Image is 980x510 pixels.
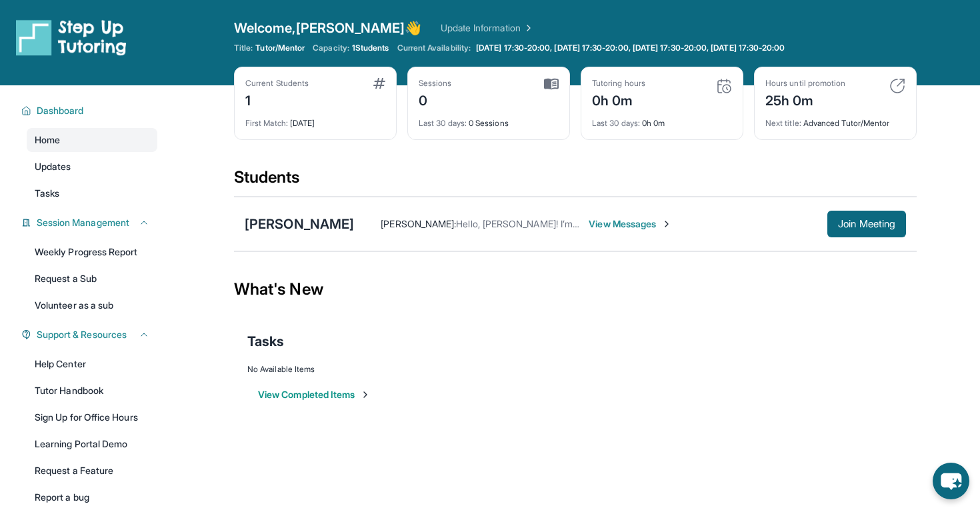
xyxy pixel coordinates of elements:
[234,19,422,37] span: Welcome, [PERSON_NAME] 👋
[255,43,305,53] span: Tutor/Mentor
[419,89,452,110] div: 0
[37,104,84,117] span: Dashboard
[473,43,787,53] a: [DATE] 17:30-20:00, [DATE] 17:30-20:00, [DATE] 17:30-20:00, [DATE] 17:30-20:00
[476,43,785,53] span: [DATE] 17:30-20:00, [DATE] 17:30-20:00, [DATE] 17:30-20:00, [DATE] 17:30-20:00
[397,43,471,53] span: Current Availability:
[765,118,801,128] span: Next title :
[765,110,905,129] div: Advanced Tutor/Mentor
[27,293,157,317] a: Volunteer as a sub
[352,43,389,53] span: 1 Students
[245,78,309,89] div: Current Students
[27,379,157,403] a: Tutor Handbook
[37,328,127,341] span: Support & Resources
[27,432,157,456] a: Learning Portal Demo
[589,217,672,231] span: View Messages
[419,118,467,128] span: Last 30 days :
[827,211,906,237] button: Join Meeting
[381,218,456,229] span: [PERSON_NAME] :
[35,160,71,173] span: Updates
[889,78,905,94] img: card
[933,463,969,499] button: chat-button
[544,78,559,90] img: card
[31,328,149,341] button: Support & Resources
[313,43,349,53] span: Capacity:
[37,216,129,229] span: Session Management
[245,118,288,128] span: First Match :
[27,128,157,152] a: Home
[27,155,157,179] a: Updates
[765,78,845,89] div: Hours until promotion
[27,240,157,264] a: Weekly Progress Report
[247,364,903,375] div: No Available Items
[234,260,917,319] div: What's New
[838,220,895,228] span: Join Meeting
[258,388,371,401] button: View Completed Items
[27,267,157,291] a: Request a Sub
[521,21,534,35] img: Chevron Right
[419,78,452,89] div: Sessions
[234,43,253,53] span: Title:
[592,118,640,128] span: Last 30 days :
[592,78,645,89] div: Tutoring hours
[419,110,559,129] div: 0 Sessions
[716,78,732,94] img: card
[27,459,157,483] a: Request a Feature
[245,89,309,110] div: 1
[441,21,534,35] a: Update Information
[16,19,127,56] img: logo
[27,405,157,429] a: Sign Up for Office Hours
[245,110,385,129] div: [DATE]
[373,78,385,89] img: card
[31,104,149,117] button: Dashboard
[27,181,157,205] a: Tasks
[245,215,354,233] div: [PERSON_NAME]
[247,332,284,351] span: Tasks
[234,167,917,196] div: Students
[27,352,157,376] a: Help Center
[35,133,60,147] span: Home
[31,216,149,229] button: Session Management
[592,89,645,110] div: 0h 0m
[765,89,845,110] div: 25h 0m
[661,219,672,229] img: Chevron-Right
[592,110,732,129] div: 0h 0m
[35,187,59,200] span: Tasks
[27,485,157,509] a: Report a bug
